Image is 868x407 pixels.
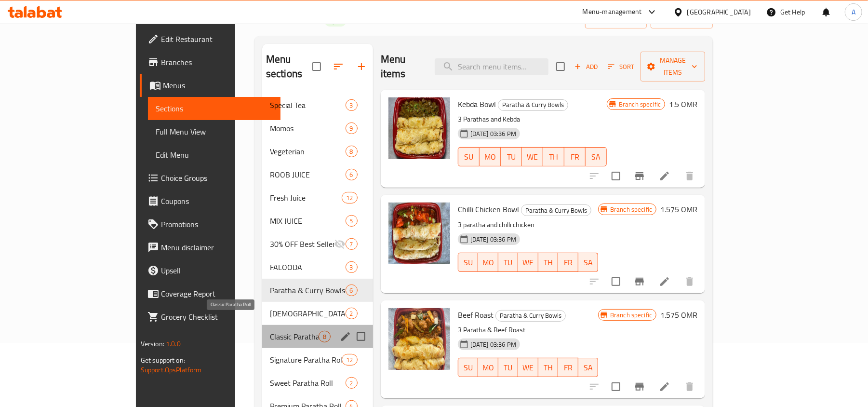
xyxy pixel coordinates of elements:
span: 6 [346,170,357,179]
div: items [346,285,358,296]
span: Get support on: [141,354,185,366]
div: Paratha & Curry Bowls6 [262,279,373,302]
p: 3 Parathas and Kebda [458,113,607,125]
span: FR [562,361,574,375]
span: 1.0.0 [166,338,181,350]
a: Edit Menu [148,143,281,166]
span: Classic Paratha Roll [270,331,319,342]
div: items [319,331,331,342]
img: Kebda Bowl [388,97,450,159]
span: 2 [346,379,357,388]
h6: 1.575 OMR [660,308,697,322]
span: Edit Restaurant [161,33,273,45]
a: Menus [140,74,281,97]
img: Beef Roast [388,308,450,370]
span: [DATE] 03:36 PM [467,340,520,349]
span: 12 [342,355,357,365]
span: SU [462,150,476,164]
button: TH [543,147,564,166]
span: [DATE] 03:36 PM [467,129,520,138]
div: [DEMOGRAPHIC_DATA] COMBO BOX2 [262,302,373,325]
button: Manage items [641,52,705,81]
button: Sort [605,59,637,74]
span: TH [547,150,561,164]
button: delete [678,375,701,398]
span: Upsell [161,265,273,276]
div: items [346,377,358,389]
button: Branch-specific-item [628,270,651,293]
span: Menu disclaimer [161,242,273,253]
span: 2 [346,309,357,318]
button: delete [678,164,701,188]
div: ROOB JUICE6 [262,163,373,186]
div: Special Tea3 [262,94,373,117]
a: Edit Restaurant [140,27,281,51]
span: MO [482,256,494,270]
div: Sweet Paratha Roll2 [262,371,373,394]
span: ROOB JUICE [270,169,346,180]
button: MO [478,358,498,377]
span: Select section [550,56,571,77]
div: items [346,215,358,227]
span: Add item [571,59,601,74]
h2: Menu items [381,52,424,81]
span: TU [502,361,514,375]
button: SA [586,147,607,166]
button: WE [522,147,543,166]
span: Paratha & Curry Bowls [496,310,565,321]
span: Fresh Juice [270,192,342,203]
span: Branches [161,56,273,68]
button: TU [498,358,518,377]
button: edit [338,329,353,344]
div: items [346,238,358,250]
span: Branch specific [606,311,656,320]
span: Grocery Checklist [161,311,273,323]
button: FR [558,253,578,272]
span: MO [482,361,494,375]
span: 3 [346,101,357,110]
span: 5 [346,217,357,226]
span: SU [462,256,474,270]
button: TH [538,358,558,377]
span: 8 [319,332,330,341]
div: items [346,261,358,273]
div: Vegeterian [270,146,346,157]
span: 8 [346,147,357,156]
span: Select to update [606,271,626,292]
button: FR [558,358,578,377]
button: Branch-specific-item [628,164,651,188]
span: Sort sections [327,55,350,78]
span: Chilli Chicken Bowl [458,202,519,217]
a: Promotions [140,213,281,236]
span: FR [568,150,582,164]
button: delete [678,270,701,293]
h6: 1.575 OMR [660,203,697,216]
button: SU [458,253,478,272]
span: SA [589,150,603,164]
span: Signature Paratha Roll [270,354,342,366]
span: Special Tea [270,99,346,111]
span: TU [505,150,518,164]
button: MO [478,253,498,272]
span: Promotions [161,218,273,230]
span: 9 [346,124,357,133]
span: MO [483,150,497,164]
button: SA [578,358,598,377]
svg: Inactive section [334,238,346,250]
span: TU [502,256,514,270]
span: FR [562,256,574,270]
span: TH [542,361,554,375]
span: Select to update [606,166,626,186]
a: Menu disclaimer [140,236,281,259]
span: Manage items [648,54,697,79]
a: Sections [148,97,281,120]
div: FALOODA3 [262,256,373,279]
span: SA [582,361,594,375]
span: Sort [608,61,634,72]
a: Support.OpsPlatform [141,364,202,376]
a: Edit menu item [659,276,670,287]
a: Coupons [140,190,281,213]
button: WE [518,358,538,377]
span: MIX JUICE [270,215,346,227]
span: Coverage Report [161,288,273,299]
